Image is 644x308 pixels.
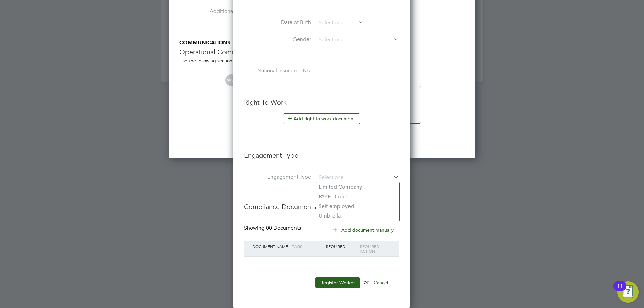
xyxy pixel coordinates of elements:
[266,225,301,231] span: 00 Documents
[179,58,465,64] div: Use the following section to share any operational communications between Supply Chain participants.
[244,19,311,26] label: Date of Birth
[179,48,465,56] h3: Operational Communications
[244,67,311,74] label: National Insurance No.
[290,241,324,252] div: Tags
[179,8,247,15] label: Additional H&S
[617,286,623,295] div: 11
[617,281,639,303] button: Open Resource Center, 11 new notifications
[316,182,399,192] li: Limited Company
[244,225,302,232] div: Showing
[316,192,399,202] li: PAYE Direct
[316,18,364,28] input: Select one
[225,74,237,86] span: WW
[316,211,399,221] li: Umbrella
[316,35,399,45] input: Select one
[328,225,399,235] button: Add document manually
[244,144,399,160] h3: Engagement Type
[324,241,359,252] div: Required
[179,39,465,46] h5: COMMUNICATIONS
[244,196,399,211] h3: Compliance Documents
[315,277,360,288] button: Register Worker
[316,173,399,182] input: Select one
[358,241,392,257] div: Required Action
[283,113,360,124] button: Add right to work document
[244,36,311,43] label: Gender
[244,174,311,181] label: Engagement Type
[316,202,399,211] li: Self-employed
[244,98,399,107] h3: Right To Work
[244,277,399,295] li: or
[251,241,290,252] div: Document Name
[368,277,393,288] button: Cancel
